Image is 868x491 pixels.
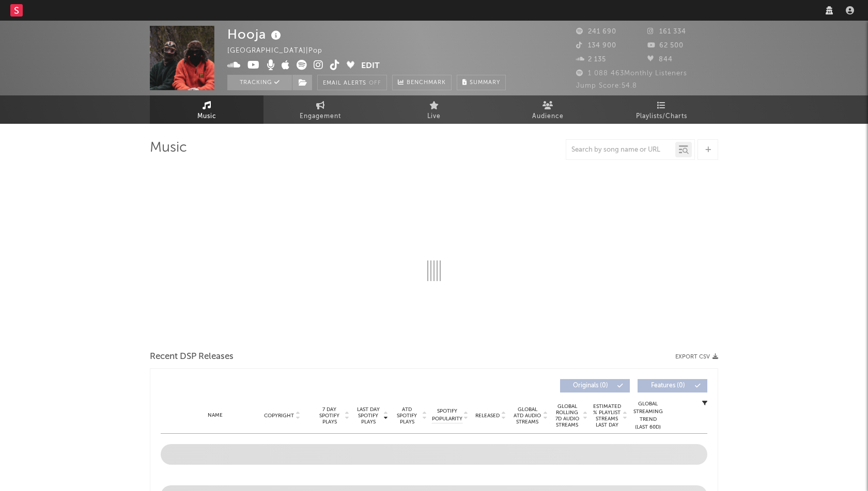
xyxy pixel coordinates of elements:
div: [GEOGRAPHIC_DATA] | Pop [227,45,334,57]
span: Jump Score: 54.8 [576,83,637,89]
span: Audience [532,110,564,123]
span: Spotify Popularity [432,407,462,423]
span: 1 088 463 Monthly Listeners [576,70,687,77]
span: 134 900 [576,42,616,49]
em: Off [369,80,381,86]
span: Estimated % Playlist Streams Last Day [593,403,621,428]
span: Last Day Spotify Plays [354,406,382,425]
span: Engagement [300,110,341,123]
span: Live [427,110,441,123]
button: Export CSV [675,354,718,360]
span: Global ATD Audio Streams [513,406,541,425]
button: Email AlertsOff [317,75,387,90]
span: Playlists/Charts [636,110,687,123]
a: Live [377,95,491,124]
span: Features ( 0 ) [644,383,692,389]
span: 844 [647,56,673,63]
button: Summary [457,75,506,90]
a: Playlists/Charts [605,95,718,124]
span: 2 135 [576,56,606,63]
span: Music [197,110,216,123]
span: 62 500 [647,42,684,49]
span: 161 334 [647,28,686,35]
button: Features(0) [638,379,707,392]
a: Music [150,95,263,124]
div: Global Streaming Trend (Last 60D) [632,400,663,431]
a: Engagement [263,95,377,124]
span: 7 Day Spotify Plays [316,406,343,425]
span: Global Rolling 7D Audio Streams [553,403,581,428]
span: Summary [470,80,500,86]
a: Benchmark [392,75,452,90]
button: Edit [361,60,380,73]
div: Hooja [227,26,284,43]
a: Audience [491,95,605,124]
button: Originals(0) [560,379,630,392]
span: Originals ( 0 ) [567,383,614,389]
input: Search by song name or URL [566,146,675,154]
div: Name [181,412,249,419]
span: Benchmark [407,77,446,89]
span: Released [475,413,500,419]
span: Copyright [264,413,294,419]
span: ATD Spotify Plays [393,406,421,425]
button: Tracking [227,75,292,90]
span: Recent DSP Releases [150,351,234,363]
span: 241 690 [576,28,616,35]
